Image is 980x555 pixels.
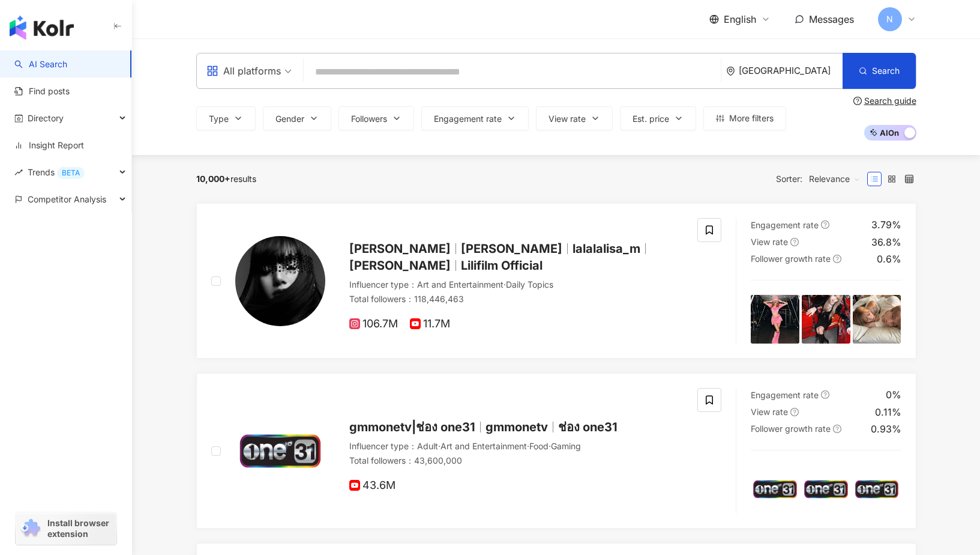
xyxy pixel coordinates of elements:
[351,114,387,124] span: Followers
[196,174,230,184] span: 10,000+
[809,13,854,25] span: Messages
[549,441,551,451] span: ·
[886,13,893,26] span: N
[536,106,613,130] button: View rate
[751,465,799,514] img: post-image
[410,318,450,330] span: 11.7M
[739,65,843,76] div: [GEOGRAPHIC_DATA]
[417,441,438,451] span: Adult
[833,425,841,433] span: question-circle
[16,512,116,545] a: chrome extensionInstall browser extension
[349,241,451,256] span: [PERSON_NAME]
[19,519,42,538] img: chrome extension
[263,106,331,130] button: Gender
[802,295,850,344] img: post-image
[751,407,788,417] span: View rate
[802,465,850,514] img: post-image
[349,258,451,273] span: [PERSON_NAME]
[871,422,901,435] div: 0.93%
[724,13,756,26] span: English
[729,114,774,123] span: More filters
[751,423,831,434] span: Follower growth rate
[751,390,819,400] span: Engagement rate
[421,106,529,130] button: Engagement rate
[551,441,581,451] span: Gaming
[434,114,502,124] span: Engagement rate
[776,169,867,189] div: Sorter:
[275,114,304,124] span: Gender
[751,253,831,264] span: Follower growth rate
[349,318,398,330] span: 106.7M
[872,66,900,76] span: Search
[506,279,553,290] span: Daily Topics
[28,105,64,132] span: Directory
[751,237,788,247] span: View rate
[809,169,861,189] span: Relevance
[349,455,684,467] div: Total followers ： 43,600,000
[485,420,548,434] span: gmmonetv
[871,235,901,249] div: 36.8%
[14,58,67,70] a: searchAI Search
[349,420,475,434] span: gmmonetv|ช่อง one31
[751,295,799,344] img: post-image
[821,390,829,399] span: question-circle
[349,479,395,492] span: 43.6M
[875,405,901,419] div: 0.11%
[209,114,229,124] span: Type
[57,167,85,179] div: BETA
[235,406,325,496] img: KOL Avatar
[527,441,529,451] span: ·
[843,53,916,89] button: Search
[853,465,901,514] img: post-image
[461,241,562,256] span: [PERSON_NAME]
[886,388,901,401] div: 0%
[440,441,527,451] span: Art and Entertainment
[196,174,256,184] div: results
[853,97,862,105] span: question-circle
[14,139,84,151] a: Insight Report
[573,241,640,256] span: lalalalisa_m
[14,168,23,177] span: rise
[620,106,696,130] button: Est. price
[558,420,618,434] span: ช่อง one31
[726,67,735,76] span: environment
[28,159,85,186] span: Trends
[196,373,916,529] a: KOL Avatargmmonetv|ช่อง one31gmmonetvช่อง one31Influencer type：Adult·Art and Entertainment·Food·G...
[751,220,819,230] span: Engagement rate
[461,258,543,273] span: Lilifilm Official
[28,186,106,213] span: Competitor Analysis
[438,441,440,451] span: ·
[47,518,113,539] span: Install browser extension
[504,279,506,290] span: ·
[206,65,218,77] span: appstore
[790,238,799,246] span: question-circle
[349,293,684,305] div: Total followers ： 118,446,463
[833,255,841,263] span: question-circle
[338,106,414,130] button: Followers
[349,279,684,291] div: Influencer type ：
[206,61,281,80] div: All platforms
[790,408,799,416] span: question-circle
[821,220,829,229] span: question-circle
[349,440,684,452] div: Influencer type ：
[529,441,549,451] span: Food
[871,218,901,231] div: 3.79%
[196,106,256,130] button: Type
[703,106,786,130] button: More filters
[10,16,74,40] img: logo
[853,295,901,344] img: post-image
[14,85,70,97] a: Find posts
[633,114,669,124] span: Est. price
[877,252,901,265] div: 0.6%
[864,96,916,106] div: Search guide
[196,203,916,359] a: KOL Avatar[PERSON_NAME][PERSON_NAME]lalalalisa_m[PERSON_NAME]Lilifilm OfficialInfluencer type：Art...
[549,114,586,124] span: View rate
[235,236,325,326] img: KOL Avatar
[417,279,504,290] span: Art and Entertainment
